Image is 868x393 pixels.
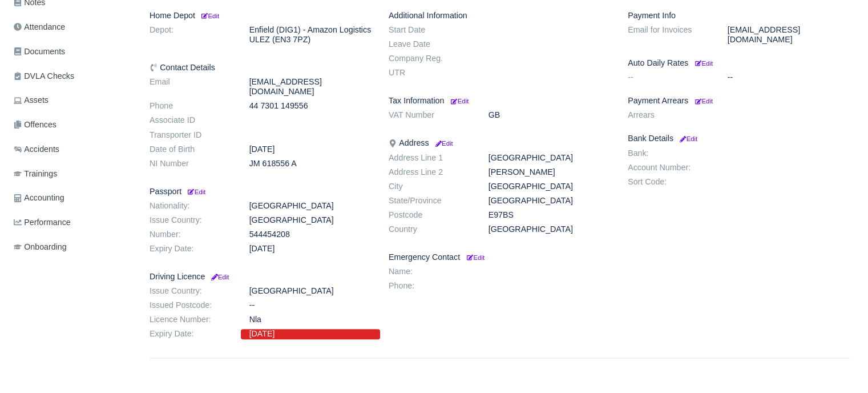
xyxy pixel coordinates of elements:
[693,96,713,105] a: Edit
[678,134,697,143] a: Edit
[389,138,611,148] h6: Address
[9,41,136,63] a: Documents
[480,167,619,177] dd: [PERSON_NAME]
[14,118,56,131] span: Offences
[241,244,380,254] dd: [DATE]
[380,196,480,206] dt: State/Province
[14,70,74,83] span: DVLA Checks
[449,96,469,105] a: Edit
[695,60,713,67] small: Edit
[380,167,480,177] dt: Address Line 2
[141,101,241,111] dt: Phone
[209,274,229,280] small: Edit
[619,73,719,82] dt: --
[380,267,480,276] dt: Name:
[186,187,205,196] a: Edit
[380,153,480,163] dt: Address Line 1
[141,130,241,140] dt: Transporter ID
[9,236,136,258] a: Onboarding
[433,140,453,147] small: Edit
[141,201,241,211] dt: Nationality:
[628,11,850,21] h6: Payment Info
[241,25,380,45] dd: Enfield (DIG1) - Amazon Logistics ULEZ (EN3 7PZ)
[241,286,380,296] dd: [GEOGRAPHIC_DATA]
[9,163,136,185] a: Trainings
[241,230,380,239] dd: 544454208
[9,65,136,87] a: DVLA Checks
[14,216,71,229] span: Performance
[380,68,480,78] dt: UTR
[200,13,219,19] small: Edit
[186,189,205,195] small: Edit
[693,58,713,67] a: Edit
[380,224,480,234] dt: Country
[480,153,619,163] dd: [GEOGRAPHIC_DATA]
[241,201,380,211] dd: [GEOGRAPHIC_DATA]
[241,300,380,310] dd: --
[619,25,719,45] dt: Email for Invoices
[141,315,241,324] dt: Licence Number:
[14,94,49,107] span: Assets
[480,110,619,120] dd: GB
[141,230,241,239] dt: Number:
[241,159,380,169] dd: JM 618556 A
[150,11,372,21] h6: Home Depot
[719,25,858,45] dd: [EMAIL_ADDRESS][DOMAIN_NAME]
[678,135,697,142] small: Edit
[480,224,619,234] dd: [GEOGRAPHIC_DATA]
[380,182,480,191] dt: City
[9,114,136,136] a: Offences
[628,58,850,68] h6: Auto Daily Rates
[141,244,241,254] dt: Expiry Date:
[14,45,65,58] span: Documents
[141,215,241,225] dt: Issue Country:
[141,145,241,154] dt: Date of Birth
[241,215,380,225] dd: [GEOGRAPHIC_DATA]
[695,98,713,105] small: Edit
[619,163,719,173] dt: Account Number:
[451,98,469,105] small: Edit
[619,177,719,187] dt: Sort Code:
[14,21,65,34] span: Attendance
[811,338,868,393] iframe: Chat Widget
[14,167,57,181] span: Trainings
[9,211,136,234] a: Performance
[465,252,485,262] a: Edit
[380,25,480,35] dt: Start Date
[141,77,241,97] dt: Email
[628,96,850,106] h6: Payment Arrears
[241,145,380,154] dd: [DATE]
[241,315,380,324] dd: Nla
[141,159,241,169] dt: NI Number
[619,149,719,158] dt: Bank:
[380,39,480,49] dt: Leave Date
[141,300,241,310] dt: Issued Postcode:
[467,254,485,261] small: Edit
[141,25,241,45] dt: Depot:
[14,143,59,156] span: Accidents
[209,272,229,281] a: Edit
[389,96,611,106] h6: Tax Information
[389,252,611,262] h6: Emergency Contact
[9,187,136,209] a: Accounting
[141,286,241,296] dt: Issue Country:
[150,63,372,73] h6: Contact Details
[380,281,480,291] dt: Phone:
[380,210,480,220] dt: Postcode
[150,187,372,196] h6: Passport
[150,272,372,282] h6: Driving Licence
[141,115,241,125] dt: Associate ID
[719,73,858,82] dd: --
[241,101,380,111] dd: 44 7301 149556
[389,11,611,21] h6: Additional Information
[480,182,619,191] dd: [GEOGRAPHIC_DATA]
[619,110,719,120] dt: Arrears
[241,77,380,97] dd: [EMAIL_ADDRESS][DOMAIN_NAME]
[14,240,67,254] span: Onboarding
[200,11,219,20] a: Edit
[14,191,64,204] span: Accounting
[380,110,480,120] dt: VAT Number
[9,138,136,161] a: Accidents
[9,89,136,111] a: Assets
